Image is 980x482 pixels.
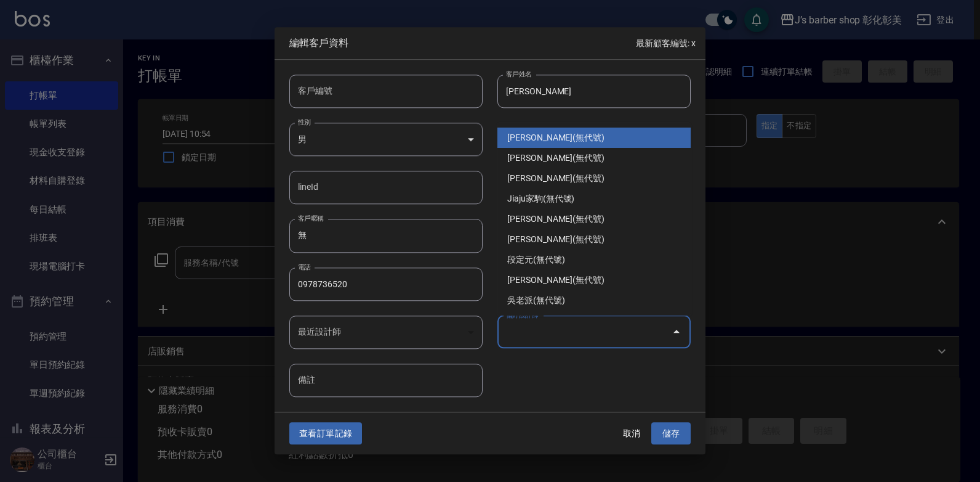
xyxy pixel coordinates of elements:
[636,37,696,50] p: 最新顧客編號: x
[497,128,691,148] li: [PERSON_NAME](無代號)
[497,229,691,250] li: [PERSON_NAME](無代號)
[497,168,691,189] li: [PERSON_NAME](無代號)
[298,117,311,126] label: 性別
[497,189,691,209] li: Jiaju家駒(無代號)
[289,123,483,156] div: 男
[506,310,538,319] label: 偏好設計師
[667,322,686,342] button: Close
[497,250,691,270] li: 段定元(無代號)
[651,422,691,445] button: 儲存
[289,37,636,49] span: 編輯客戶資料
[289,422,362,445] button: 查看訂單記錄
[298,262,311,271] label: 電話
[506,69,532,78] label: 客戶姓名
[497,270,691,290] li: [PERSON_NAME](無代號)
[497,148,691,168] li: [PERSON_NAME](無代號)
[497,290,691,311] li: 吳老派(無代號)
[298,214,324,223] label: 客戶暱稱
[497,209,691,229] li: [PERSON_NAME](無代號)
[612,422,651,445] button: 取消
